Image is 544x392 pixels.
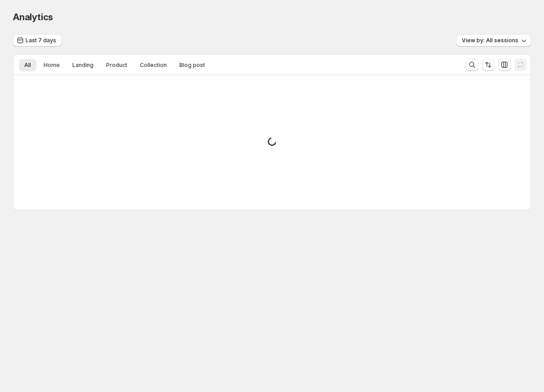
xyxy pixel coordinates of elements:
[466,58,478,71] button: Search and filter results
[72,62,94,69] span: Landing
[462,37,518,44] span: View by: All sessions
[24,62,31,69] span: All
[140,62,167,69] span: Collection
[106,62,127,69] span: Product
[456,34,531,47] button: View by: All sessions
[44,62,60,69] span: Home
[26,37,56,44] span: Last 7 days
[13,34,62,47] button: Last 7 days
[179,62,205,69] span: Blog post
[482,58,495,71] button: Sort the results
[13,12,53,22] span: Analytics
